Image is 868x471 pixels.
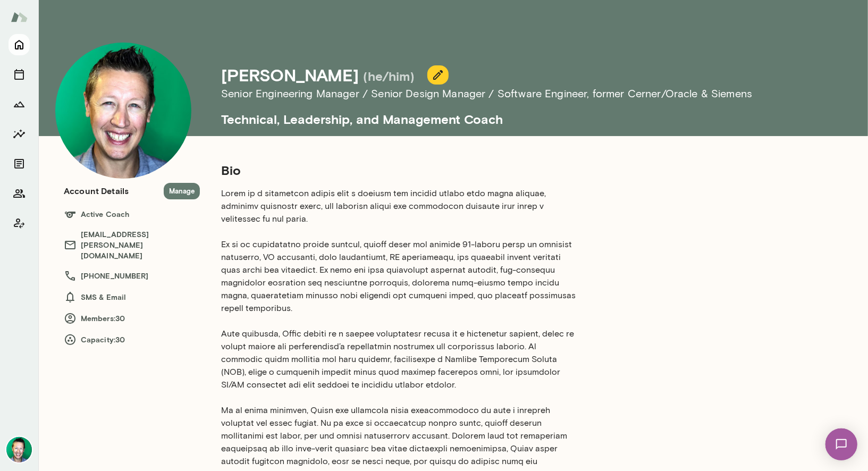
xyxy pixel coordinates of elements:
[64,333,200,346] h6: Capacity: 30
[6,437,32,462] img: Brian Lawrence
[64,291,200,304] h6: SMS & Email
[64,270,200,282] h6: [PHONE_NUMBER]
[55,43,191,179] img: Brian Lawrence
[64,312,200,325] h6: Members: 30
[221,102,855,128] h5: Technical, Leadership, and Management Coach
[221,162,578,179] h5: Bio
[9,94,30,115] button: Growth Plan
[9,153,30,174] button: Documents
[9,123,30,145] button: Insights
[164,183,200,199] button: Manage
[9,183,30,204] button: Members
[64,208,200,221] h6: Active Coach
[64,184,129,197] h6: Account Details
[221,85,855,102] h6: Senior Engineering Manager / Senior Design Manager / Software Engineer , former Cerner/Oracle & S...
[11,7,28,27] img: Mento
[64,229,200,261] h6: [EMAIL_ADDRESS][PERSON_NAME][DOMAIN_NAME]
[9,64,30,85] button: Sessions
[221,65,359,85] h4: [PERSON_NAME]
[9,213,30,234] button: Client app
[363,68,415,85] h5: (he/him)
[9,34,30,55] button: Home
